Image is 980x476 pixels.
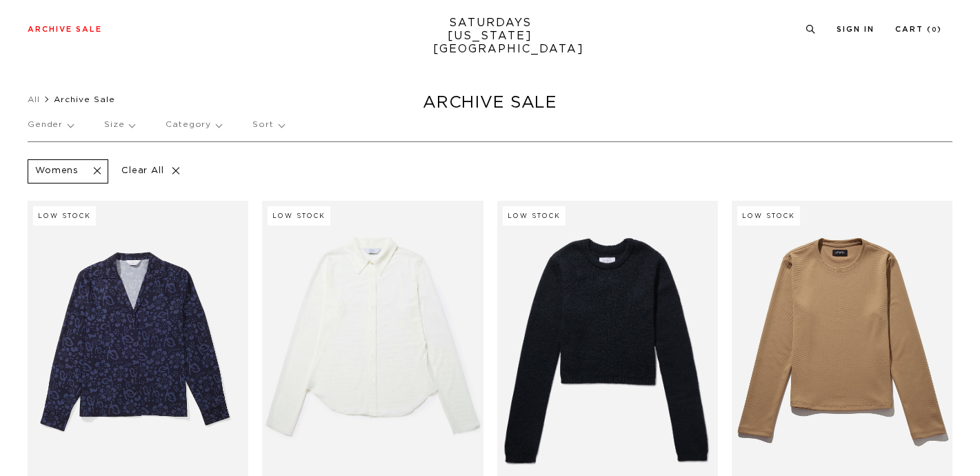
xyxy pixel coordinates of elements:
[115,159,186,184] p: Clear All
[503,206,566,226] div: Low Stock
[932,27,937,33] small: 0
[28,26,102,33] a: Archive Sale
[252,109,283,141] p: Sort
[104,109,134,141] p: Size
[35,166,79,177] p: Womens
[837,26,874,33] a: Sign In
[737,206,800,226] div: Low Stock
[33,206,96,226] div: Low Stock
[54,95,115,103] span: Archive Sale
[895,26,942,33] a: Cart (0)
[28,109,73,141] p: Gender
[28,95,40,103] a: All
[166,109,221,141] p: Category
[268,206,330,226] div: Low Stock
[433,17,547,56] a: SATURDAYS[US_STATE][GEOGRAPHIC_DATA]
